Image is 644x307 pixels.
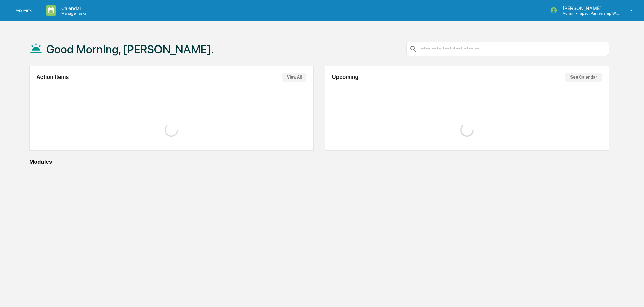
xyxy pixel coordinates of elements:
h2: Upcoming [332,74,358,80]
h1: Good Morning, [PERSON_NAME]. [46,42,214,56]
p: [PERSON_NAME] [557,5,620,11]
div: Modules [29,159,609,165]
img: logo [16,9,32,12]
p: Manage Tasks [56,11,90,16]
p: Calendar [56,5,90,11]
p: Admin • Impact Partnership Wealth [557,11,620,16]
button: See Calendar [565,73,602,82]
button: View All [282,73,306,82]
h2: Action Items [36,74,69,80]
